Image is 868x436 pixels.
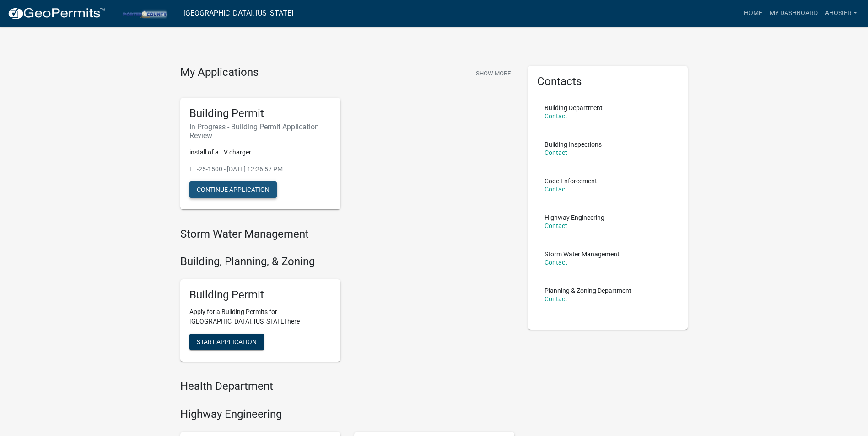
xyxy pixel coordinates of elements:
p: Storm Water Management [545,251,620,257]
button: Continue Application [189,181,277,198]
p: Building Department [545,105,603,111]
button: Show More [472,66,514,81]
p: Building Inspections [545,141,602,148]
h4: Highway Engineering [180,408,514,421]
h5: Building Permit [189,107,331,120]
img: Porter County, Indiana [113,7,176,19]
a: Contact [545,259,567,266]
a: Home [740,5,766,22]
h4: Health Department [180,380,514,393]
a: [GEOGRAPHIC_DATA], [US_STATE] [183,5,293,21]
h5: Building Permit [189,288,331,302]
h5: Contacts [537,75,679,88]
p: Planning & Zoning Department [545,287,631,294]
p: Highway Engineering [545,214,604,221]
a: Contact [545,295,567,303]
span: Start Application [197,338,257,346]
p: install of a EV charger [189,148,331,157]
h4: Building, Planning, & Zoning [180,255,514,268]
a: ahosier [821,5,861,22]
p: EL-25-1500 - [DATE] 12:26:57 PM [189,165,331,174]
h6: In Progress - Building Permit Application Review [189,122,331,140]
button: Start Application [189,334,264,350]
a: Contact [545,222,567,229]
h4: Storm Water Management [180,228,514,241]
p: Code Enforcement [545,178,597,184]
a: Contact [545,112,567,120]
a: My Dashboard [766,5,821,22]
p: Apply for a Building Permits for [GEOGRAPHIC_DATA], [US_STATE] here [189,307,331,326]
h4: My Applications [180,66,259,80]
a: Contact [545,149,567,156]
a: Contact [545,186,567,193]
